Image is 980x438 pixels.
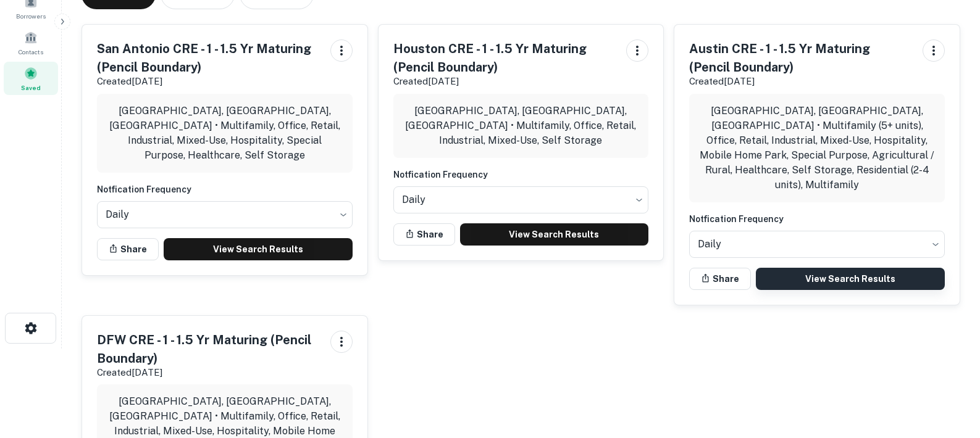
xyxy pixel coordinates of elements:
[756,268,945,290] a: View Search Results
[699,104,935,192] p: [GEOGRAPHIC_DATA], [GEOGRAPHIC_DATA], [GEOGRAPHIC_DATA] • Multifamily (5+ units), Office, Retail,...
[393,168,649,181] h6: Notfication Frequency
[19,47,43,57] span: Contacts
[689,74,913,89] p: Created [DATE]
[97,183,353,196] h6: Notfication Frequency
[393,183,649,217] div: Without label
[403,104,639,148] p: [GEOGRAPHIC_DATA], [GEOGRAPHIC_DATA], [GEOGRAPHIC_DATA] • Multifamily, Office, Retail, Industrial...
[689,39,913,76] h5: Austin CRE - 1 - 1.5 Yr Maturing (Pencil Boundary)
[107,104,343,163] p: [GEOGRAPHIC_DATA], [GEOGRAPHIC_DATA], [GEOGRAPHIC_DATA] • Multifamily, Office, Retail, Industrial...
[4,26,58,59] a: Contacts
[21,83,41,93] span: Saved
[689,212,945,226] h6: Notfication Frequency
[689,227,945,262] div: Without label
[918,300,980,359] iframe: Chat Widget
[97,365,320,380] p: Created [DATE]
[97,39,320,76] h5: San Antonio CRE - 1 - 1.5 Yr Maturing (Pencil Boundary)
[460,223,649,246] a: View Search Results
[393,39,617,76] h5: Houston CRE - 1 - 1.5 Yr Maturing (Pencil Boundary)
[97,197,353,232] div: Without label
[164,238,353,260] a: View Search Results
[4,62,58,95] a: Saved
[97,238,159,260] button: Share
[689,268,751,290] button: Share
[97,331,320,368] h5: DFW CRE - 1 - 1.5 Yr Maturing (Pencil Boundary)
[393,223,455,246] button: Share
[16,11,46,21] span: Borrowers
[97,74,320,89] p: Created [DATE]
[393,74,617,89] p: Created [DATE]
